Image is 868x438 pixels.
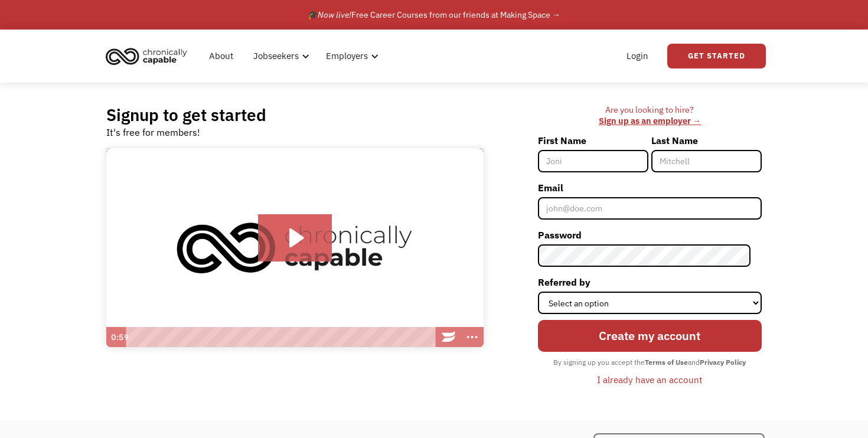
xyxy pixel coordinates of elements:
h2: Signup to get started [106,104,266,125]
div: Playbar [132,327,431,347]
label: Password [538,225,762,244]
em: Now live! [318,9,351,20]
a: Login [619,37,655,75]
div: Jobseekers [246,37,313,75]
a: About [202,37,240,75]
form: Member-Signup-Form [538,131,762,390]
div: Employers [326,49,368,63]
a: I already have an account [588,370,711,390]
input: john@doe.com [538,197,762,220]
label: Email [538,178,762,197]
a: home [102,43,196,69]
div: Are you looking to hire? ‍ [538,104,762,126]
div: It's free for members! [106,125,200,139]
label: Referred by [538,273,762,292]
button: Play Video: Introducing Chronically Capable [258,214,332,262]
div: I already have an account [597,372,702,387]
img: Chronically Capable logo [102,43,191,69]
label: Last Name [651,131,762,150]
div: Employers [319,37,382,75]
strong: Terms of Use [645,358,688,367]
div: Jobseekers [253,49,299,63]
div: 🎓 Free Career Courses from our friends at Making Space → [308,8,560,22]
input: Mitchell [651,150,762,172]
strong: Privacy Policy [700,358,746,367]
a: Get Started [667,44,766,68]
input: Create my account [538,320,762,352]
a: Sign up as an employer → [599,115,701,126]
button: Show more buttons [460,327,484,347]
input: Joni [538,150,648,172]
label: First Name [538,131,648,150]
a: Wistia Logo -- Learn More [436,327,460,347]
img: Introducing Chronically Capable [106,148,484,348]
div: By signing up you accept the and [547,355,752,370]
